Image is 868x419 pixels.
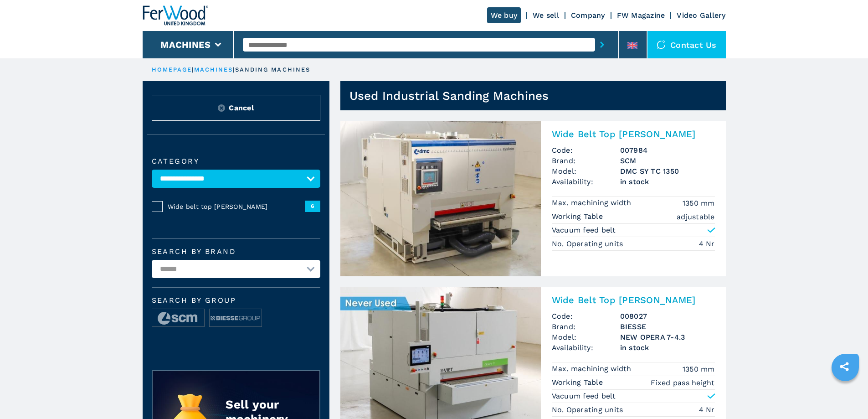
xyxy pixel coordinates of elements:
h3: 008027 [620,311,715,321]
a: Company [571,11,605,20]
img: image [152,309,204,327]
span: Search by group [152,297,320,304]
label: Category [152,158,320,165]
img: Ferwood [143,5,208,26]
a: sharethis [833,355,856,378]
span: Cancel [229,103,254,113]
span: in stock [620,342,715,353]
span: Brand: [552,155,620,166]
button: ResetCancel [152,95,320,121]
p: No. Operating units [552,239,626,249]
p: Max. machining width [552,198,634,208]
em: Fixed pass height [651,378,714,388]
span: | [233,66,235,73]
img: Contact us [657,40,666,49]
img: Reset [218,104,225,112]
span: Code: [552,145,620,155]
em: 4 Nr [699,404,715,415]
h2: Wide Belt Top [PERSON_NAME] [552,295,715,305]
p: Working Table [552,212,606,222]
p: Vacuum feed belt [552,225,616,235]
h3: DMC SY TC 1350 [620,166,715,176]
em: 4 Nr [699,238,715,249]
span: Model: [552,166,620,176]
p: No. Operating units [552,405,626,415]
span: in stock [620,176,715,187]
button: Machines [160,39,211,50]
span: Code: [552,311,620,321]
iframe: Chat [829,378,861,412]
h2: Wide Belt Top [PERSON_NAME] [552,129,715,140]
em: adjustable [677,212,715,222]
div: Contact us [647,31,726,58]
span: Wide belt top [PERSON_NAME] [168,202,305,211]
span: | [192,66,194,73]
a: Wide Belt Top Sanders SCM DMC SY TC 1350Wide Belt Top [PERSON_NAME]Code:007984Brand:SCMModel:DMC ... [340,121,726,276]
a: We sell [533,11,559,20]
a: We buy [487,7,521,23]
span: Availability: [552,176,620,187]
p: Vacuum feed belt [552,391,616,401]
a: FW Magazine [617,11,665,20]
em: 1350 mm [683,364,715,374]
h3: 007984 [620,145,715,155]
em: 1350 mm [683,198,715,208]
a: HOMEPAGE [152,66,192,73]
a: Video Gallery [677,11,725,20]
h3: SCM [620,155,715,166]
h3: BIESSE [620,321,715,332]
p: Working Table [552,378,606,388]
img: image [210,309,262,327]
span: Brand: [552,321,620,332]
h3: NEW OPERA 7-4.3 [620,332,715,342]
button: submit-button [595,34,609,55]
img: Wide Belt Top Sanders SCM DMC SY TC 1350 [340,121,541,276]
span: Model: [552,332,620,342]
span: 6 [305,201,320,212]
p: sanding machines [235,66,311,74]
h1: Used Industrial Sanding Machines [349,88,549,103]
label: Search by brand [152,248,320,255]
a: machines [194,66,233,73]
p: Max. machining width [552,364,634,374]
span: Availability: [552,342,620,353]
